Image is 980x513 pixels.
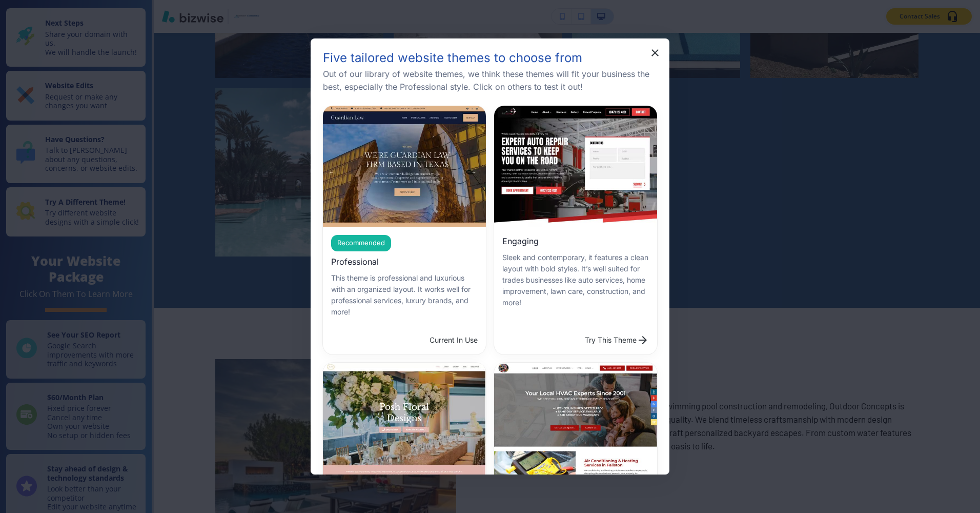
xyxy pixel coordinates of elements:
span: Recommended [331,238,391,248]
h5: Five tailored website themes to choose from [323,51,582,66]
h6: Out of our library of website themes, we think these themes will fit your business the best, espe... [323,68,657,93]
p: This theme is professional and luxurious with an organized layout. It works well for professional... [331,272,478,318]
p: Sleek and contemporary, it features a clean layout with bold styles. It’s well suited for trades ... [502,252,649,308]
h6: Professional [331,255,379,268]
h6: Engaging [502,235,539,248]
button: Engaging ThemeEngagingSleek and contemporary, it features a clean layout with bold styles. It’s w... [581,330,653,350]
